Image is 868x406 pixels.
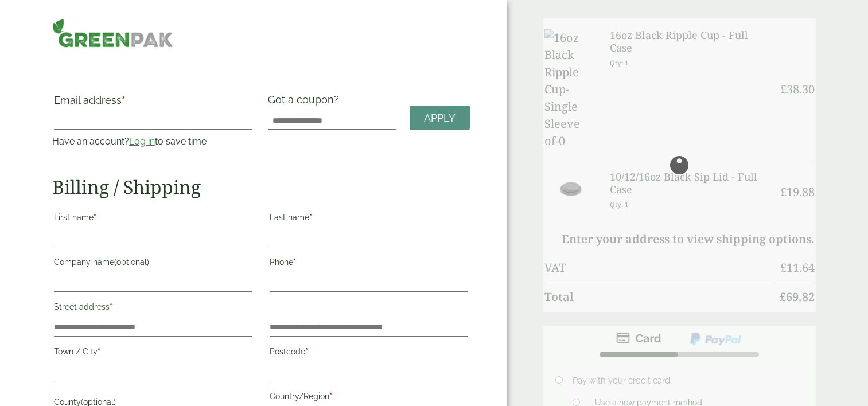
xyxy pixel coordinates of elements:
[98,347,100,356] abbr: required
[52,18,173,48] img: GreenPak Supplies
[410,106,470,130] a: Apply
[293,257,296,267] abbr: required
[94,213,96,222] abbr: required
[268,93,344,111] label: Got a coupon?
[424,112,456,124] span: Apply
[54,343,252,363] label: Town / City
[305,347,308,356] abbr: required
[329,392,332,401] abbr: required
[270,254,468,274] label: Phone
[110,302,112,311] abbr: required
[52,176,470,198] h2: Billing / Shipping
[270,209,468,229] label: Last name
[122,94,125,106] abbr: required
[114,257,149,267] span: (optional)
[309,213,312,222] abbr: required
[54,209,252,229] label: First name
[54,299,252,318] label: Street address
[54,254,252,274] label: Company name
[129,136,155,147] a: Log in
[54,95,252,111] label: Email address
[52,135,254,149] p: Have an account? to save time
[270,343,468,363] label: Postcode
